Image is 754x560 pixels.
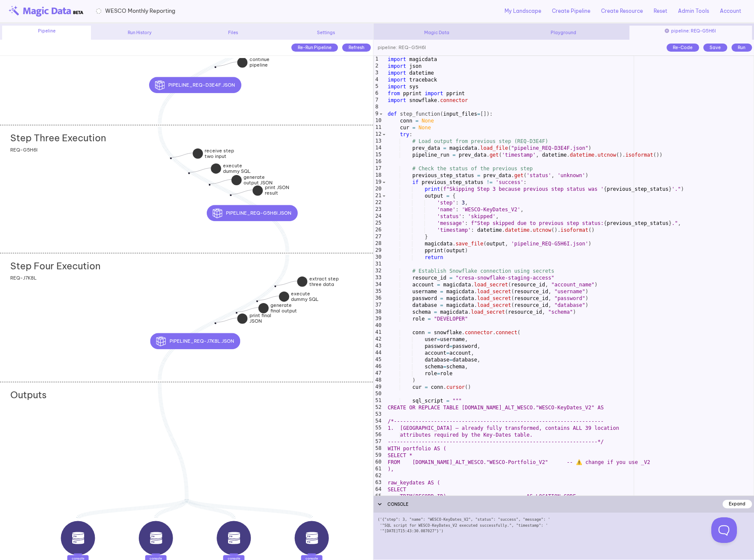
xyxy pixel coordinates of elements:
[374,254,382,261] div: 30
[374,165,382,172] div: 17
[374,152,382,158] div: 15
[505,7,541,15] a: My Landscape
[374,343,382,350] div: 43
[291,291,319,302] strong: execute dummy SQL
[374,213,382,220] div: 24
[381,179,386,186] span: Toggle code folding, rows 19 through 30
[373,40,426,56] div: pipeline: REQ-G5H6I
[374,384,382,391] div: 49
[10,389,47,400] h2: Outputs
[150,333,240,349] button: pipeline_REQ-J7K8L.json
[195,77,287,93] div: pipeline_REQ-D3E4F.json
[95,29,184,36] div: Run History
[374,466,382,472] div: 61
[374,377,382,384] div: 48
[10,274,37,280] span: REQ-J7K8L
[374,138,382,145] div: 13
[374,63,379,70] div: 2
[374,479,382,486] div: 63
[237,312,280,323] div: generate final output
[210,184,253,195] div: generate output JSON
[150,532,162,545] img: output icon
[374,363,382,370] div: 46
[374,356,382,363] div: 45
[374,425,382,432] div: 55
[381,131,386,138] span: Toggle code folding, rows 12 through 188
[374,247,382,254] div: 29
[374,309,382,315] div: 38
[374,438,382,445] div: 57
[282,29,370,36] div: Settings
[387,502,408,507] span: CONSOLE
[703,44,727,52] div: Save
[374,295,382,302] div: 36
[228,532,241,545] img: output icon
[9,6,83,17] img: beta-logo.png
[601,7,643,15] a: Create Resource
[374,240,382,247] div: 28
[374,432,382,438] div: 56
[374,418,382,425] div: 54
[374,90,379,97] div: 6
[374,56,379,63] div: 1
[207,205,297,221] button: pipeline_REQ-G5H6I.json
[374,70,379,76] div: 3
[374,445,382,452] div: 58
[374,459,382,466] div: 60
[374,452,382,459] div: 59
[105,7,175,15] span: WESCO Monthly Reporting
[374,274,382,281] div: 33
[552,7,590,15] a: Create Pipeline
[374,493,382,500] div: 65
[291,44,338,52] div: Re-Run Pipeline
[374,370,382,377] div: 47
[342,44,371,52] div: Refresh
[374,472,382,479] div: 62
[374,158,382,165] div: 16
[72,532,85,545] img: output icon
[171,157,214,168] div: receive step two input
[374,227,382,233] div: 26
[2,26,91,40] div: Pipeline
[374,302,382,309] div: 37
[205,148,234,159] strong: receive step two input
[374,268,382,274] div: 32
[374,192,382,199] div: 21
[188,29,277,36] div: Files
[10,260,100,271] h2: Step Four Execution
[374,261,382,268] div: 31
[249,56,270,68] strong: continue pipeline
[374,76,379,83] div: 4
[374,350,382,356] div: 44
[374,117,382,124] div: 10
[10,132,106,143] h2: Step Three Execution
[678,7,709,15] a: Admin Tools
[374,220,382,227] div: 25
[223,163,251,174] strong: execute dummy SQL
[374,486,382,493] div: 64
[654,7,667,15] a: Reset
[216,322,259,333] div: print final JSON
[374,111,379,117] div: 9
[629,26,752,40] div: pipeline: REQ-G5H6I
[374,83,379,90] div: 5
[216,66,259,77] div: continue pipeline
[722,500,752,508] div: Expand
[149,77,241,93] button: pipeline_REQ-D3E4F.json
[195,333,285,349] div: pipeline_REQ-J7K8L.json
[502,29,625,36] div: Playground
[374,288,382,295] div: 35
[374,329,382,336] div: 41
[374,131,382,138] div: 12
[374,206,382,213] div: 23
[252,205,343,221] div: pipeline_REQ-G5H6I.json
[373,513,754,560] div: ('{"step": 3, "name": "WESCO-KeyDates_V2", "status": "success", "message": ' '"SQL script for WES...
[374,336,382,343] div: 42
[374,179,382,186] div: 19
[374,233,382,240] div: 27
[309,276,339,287] strong: extract step three data
[374,281,382,288] div: 34
[374,97,379,104] div: 7
[305,532,318,545] img: output icon
[720,7,741,15] a: Account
